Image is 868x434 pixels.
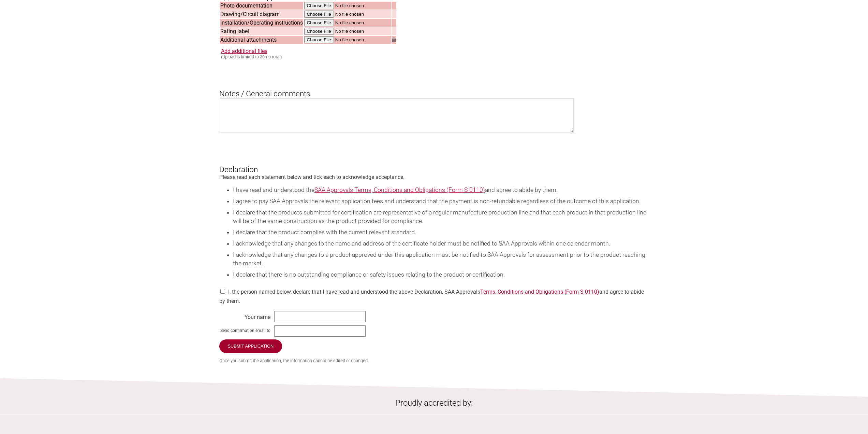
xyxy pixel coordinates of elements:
li: I acknowledge that any changes to a product approved under this application must be notified to S... [233,251,649,268]
h3: Notes / General comments [219,78,649,98]
li: I declare that the product complies with the current relevant standard. [233,228,649,237]
h3: Declaration [219,154,649,174]
div: I, the person named below, declare that I have read and understood the above Declaration, SAA App... [219,284,649,304]
td: Additional attachments [220,36,303,44]
img: Remove [392,38,396,42]
li: I declare that the products submitted for certification are representative of a regular manufactu... [233,208,649,225]
td: Rating label [220,27,303,35]
small: (Upload is limited to 30mb total) [221,54,282,59]
td: Drawing/Circuit diagram [220,10,303,18]
a: SAA Approvals Terms, Conditions and Obligations (Form S-0110) [314,186,485,193]
td: Photo documentation [220,2,303,10]
li: I acknowledge that any changes to the name and address of the certificate holder must be notified... [233,239,649,248]
div: Send confirmation email to [219,326,270,333]
a: Terms, Conditions and Obligations (Form S-0110) [480,289,599,295]
li: I declare that there is no outstanding compliance or safety issues relating to the product or cer... [233,270,649,279]
li: I have read and understood the and agree to abide by them. [233,186,649,194]
td: Installation/Operating instructions [220,19,303,27]
small: Once you submit the application, the information cannot be edited or changed. [219,358,649,363]
div: Your name [219,312,270,319]
li: I agree to pay SAA Approvals the relevant application fees and understand that the payment is non... [233,197,649,206]
input: Submit Application [219,339,282,353]
a: Add additional files [221,48,267,54]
